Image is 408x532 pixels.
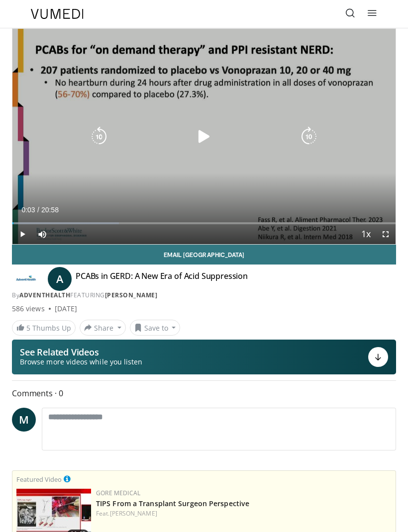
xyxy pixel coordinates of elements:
[12,320,76,336] a: 5 Thumbs Up
[96,489,140,497] a: Gore Medical
[12,304,45,314] span: 586 views
[12,29,396,244] video-js: Video Player
[12,340,396,374] button: See Related Videos Browse more videos while you listen
[32,224,52,244] button: Mute
[356,224,376,244] button: Playback Rate
[20,347,142,357] p: See Related Videos
[12,271,40,287] img: AdventHealth
[12,387,396,400] span: Comments 0
[96,499,249,508] a: TIPS From a Transplant Surgeon Perspective
[110,509,157,518] a: [PERSON_NAME]
[12,245,396,265] a: Email [GEOGRAPHIC_DATA]
[105,291,158,299] a: [PERSON_NAME]
[80,320,126,336] button: Share
[55,304,77,314] div: [DATE]
[20,357,142,367] span: Browse more videos while you listen
[12,291,396,300] div: By FEATURING
[96,509,392,518] div: Feat.
[376,224,396,244] button: Fullscreen
[130,320,181,336] button: Save to
[48,267,72,291] a: A
[12,408,36,432] a: M
[41,206,59,214] span: 20:58
[12,222,396,224] div: Progress Bar
[37,206,39,214] span: /
[31,9,84,19] img: VuMedi Logo
[19,291,70,299] a: AdventHealth
[21,206,35,214] span: 0:03
[16,475,62,484] small: Featured Video
[76,271,248,287] h4: PCABs in GERD: A New Era of Acid Suppression
[12,224,32,244] button: Play
[26,323,30,333] span: 5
